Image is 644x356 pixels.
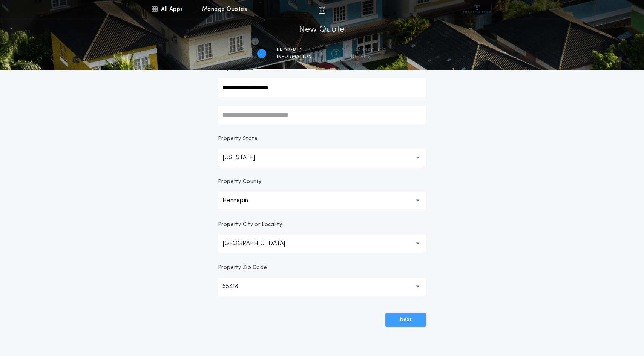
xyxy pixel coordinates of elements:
span: details [351,54,387,60]
img: vs-icon [463,5,491,13]
button: [US_STATE] [218,149,426,167]
button: Next [385,313,426,327]
p: [GEOGRAPHIC_DATA] [222,239,297,248]
p: Property State [218,135,258,143]
span: Property [277,47,312,53]
button: 55418 [218,278,426,296]
p: Hennepin [222,196,260,205]
span: Transaction [351,47,387,53]
p: 55418 [222,282,250,291]
h2: 2 [335,51,337,57]
button: [GEOGRAPHIC_DATA] [218,235,426,253]
img: img [318,5,325,14]
p: [US_STATE] [222,153,267,162]
h2: 1 [261,51,262,57]
p: Property County [218,178,262,186]
p: Property City or Locality [218,221,282,229]
button: Hennepin [218,192,426,210]
p: Property Zip Code [218,264,267,272]
span: information [277,54,312,60]
h1: New Quote [299,24,345,36]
